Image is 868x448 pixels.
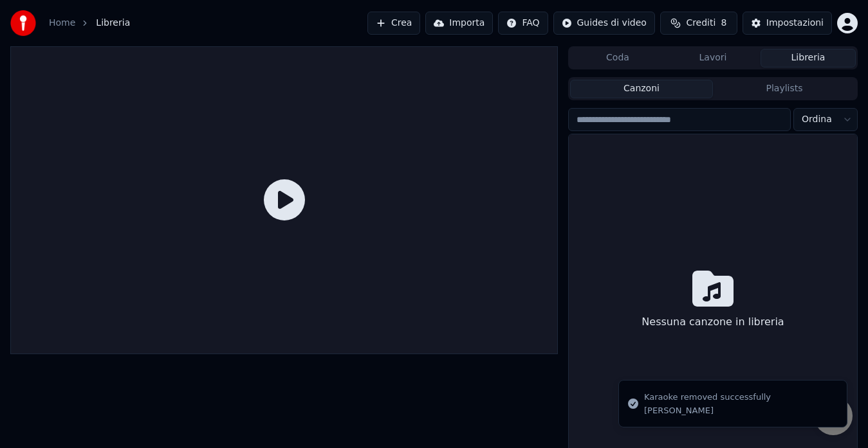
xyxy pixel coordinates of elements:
button: Canzoni [570,80,713,98]
img: youka [10,10,36,36]
div: Karaoke removed successfully [644,391,771,404]
span: Ordina [802,113,832,126]
button: Coda [570,49,665,67]
span: Libreria [96,17,130,30]
a: Home [49,17,75,30]
button: Guides di video [553,12,655,35]
nav: breadcrumb [49,17,130,30]
span: Crediti [686,17,716,30]
button: Lavori [665,49,761,67]
div: [PERSON_NAME] [644,405,771,417]
button: Playlists [713,80,856,98]
span: 8 [721,17,726,30]
button: Impostazioni [743,12,832,35]
button: Importa [425,12,493,35]
button: FAQ [498,12,548,35]
button: Libreria [761,49,856,67]
button: Crea [367,12,420,35]
div: Impostazioni [766,17,824,30]
button: Crediti8 [660,12,737,35]
div: Nessuna canzone in libreria [636,309,789,335]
